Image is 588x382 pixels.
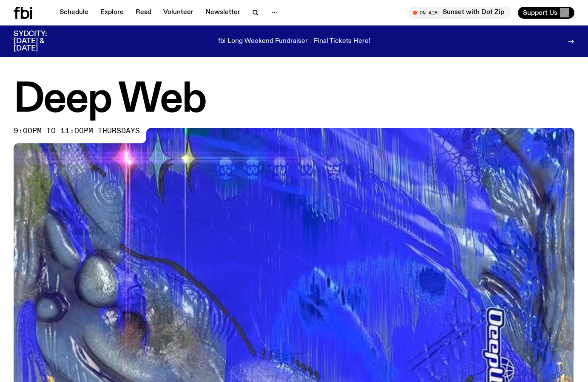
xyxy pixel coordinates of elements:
[200,7,245,19] a: Newsletter
[523,9,557,17] span: Support Us
[14,81,574,119] h1: Deep Web
[158,7,199,19] a: Volunteer
[409,7,511,19] button: On AirSunset with Dot Zip
[14,31,68,52] h3: SYDCITY: [DATE] & [DATE]
[131,7,156,19] a: Read
[218,38,370,45] p: fbi Long Weekend Fundraiser - Final Tickets Here!
[95,7,129,19] a: Explore
[54,7,94,19] a: Schedule
[518,7,574,19] button: Support Us
[14,128,140,135] span: 9:00pm to 11:00pm thursdays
